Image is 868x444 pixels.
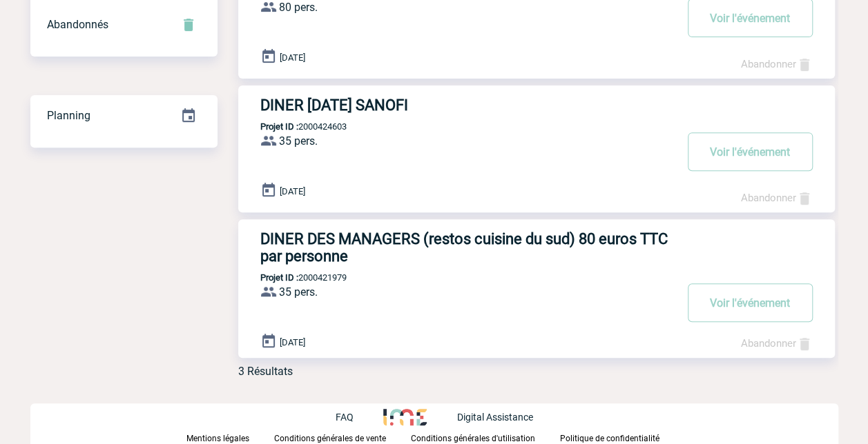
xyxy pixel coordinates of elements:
button: Voir l'événement [688,283,813,322]
div: Retrouvez ici tous vos événements annulés [30,4,218,46]
span: 35 pers. [279,134,318,148]
div: Retrouvez ici tous vos événements organisés par date et état d'avancement [30,95,218,137]
h3: DINER [DATE] SANOFI [260,97,675,114]
div: 3 Résultats [238,365,293,378]
a: DINER DES MANAGERS (restos cuisine du sud) 80 euros TTC par personne [238,230,835,265]
a: Abandonner [741,192,813,204]
p: 2000421979 [238,272,347,283]
span: [DATE] [280,337,305,347]
p: Conditions générales d'utilisation [411,434,535,443]
a: FAQ [335,410,383,423]
p: FAQ [335,412,353,423]
a: Planning [30,94,218,135]
p: Politique de confidentialité [560,434,659,443]
img: http://www.idealmeetingsevents.fr/ [383,409,426,425]
b: Projet ID : [260,272,298,283]
a: Conditions générales de vente [274,431,411,444]
a: Mentions légales [186,431,274,444]
a: DINER [DATE] SANOFI [238,97,835,114]
p: 2000424603 [238,121,347,132]
span: Planning [47,109,90,122]
a: Conditions générales d'utilisation [411,431,560,444]
button: Voir l'événement [688,132,813,171]
span: 35 pers. [279,285,318,299]
b: Projet ID : [260,121,298,132]
a: Abandonner [741,58,813,70]
h3: DINER DES MANAGERS (restos cuisine du sud) 80 euros TTC par personne [260,230,675,265]
span: [DATE] [280,186,305,196]
p: Mentions légales [186,434,249,443]
a: Politique de confidentialité [560,431,682,444]
span: Abandonnés [47,18,108,31]
p: Conditions générales de vente [274,434,386,443]
p: Digital Assistance [457,412,533,423]
span: [DATE] [280,52,305,63]
a: Abandonner [741,337,813,350]
span: 80 pers. [279,1,318,14]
